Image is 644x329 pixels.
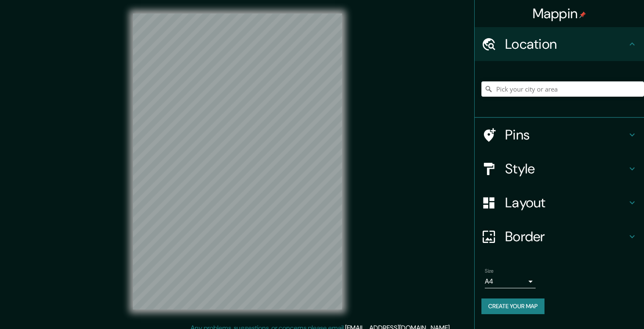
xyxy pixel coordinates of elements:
[475,118,644,152] div: Pins
[533,5,586,22] h4: Mappin
[475,152,644,186] div: Style
[485,275,536,288] div: A4
[579,11,586,18] img: pin-icon.png
[481,81,644,97] input: Pick your city or area
[505,194,627,211] h4: Layout
[475,27,644,61] div: Location
[481,298,544,314] button: Create your map
[505,160,627,177] h4: Style
[505,36,627,53] h4: Location
[133,14,342,309] canvas: Map
[475,186,644,220] div: Layout
[485,268,494,275] label: Size
[475,220,644,254] div: Border
[505,228,627,245] h4: Border
[505,126,627,143] h4: Pins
